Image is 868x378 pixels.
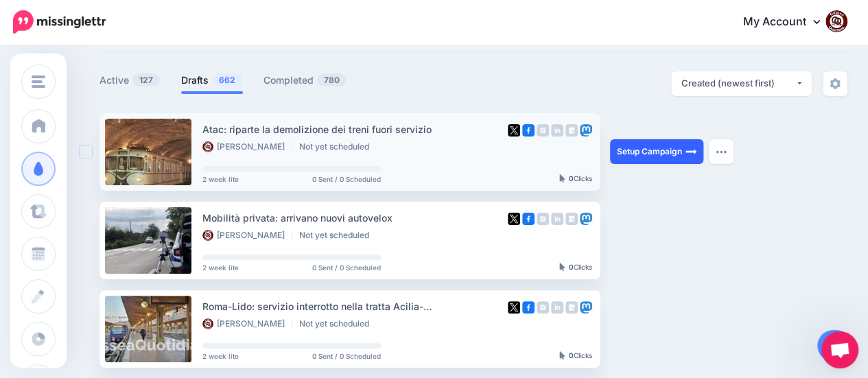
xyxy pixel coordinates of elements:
[202,141,292,152] li: [PERSON_NAME]
[681,77,795,90] div: Created (newest first)
[580,213,592,225] img: mastodon-square.png
[132,73,160,86] span: 127
[551,124,563,137] img: linkedin-grey-square.png
[508,124,520,137] img: twitter-square.png
[580,124,592,137] img: mastodon-square.png
[729,5,847,39] a: My Account
[716,150,727,154] img: dots.png
[312,176,381,182] span: 0 Sent / 0 Scheduled
[559,352,592,360] div: Clicks
[522,213,535,225] img: facebook-square.png
[610,139,703,164] a: Setup Campaign
[522,124,535,137] img: facebook-square.png
[685,146,696,157] img: arrow-long-right-white.png
[569,174,574,182] b: 0
[202,318,292,329] li: [PERSON_NAME]
[317,73,347,86] span: 780
[830,78,841,89] img: settings-grey.png
[551,301,563,314] img: linkedin-grey-square.png
[202,176,239,182] span: 2 week lite
[559,175,592,183] div: Clicks
[569,351,574,359] b: 0
[565,124,578,137] img: google_business-grey-square.png
[565,213,578,225] img: google_business-grey-square.png
[202,264,239,271] span: 2 week lite
[299,230,376,241] li: Not yet scheduled
[13,10,106,34] img: Missinglettr
[559,263,565,271] img: pointer-grey-darker.png
[565,301,578,314] img: google_business-grey-square.png
[559,351,565,359] img: pointer-grey-darker.png
[671,71,812,96] button: Created (newest first)
[202,210,503,226] div: Mobilità privata: arrivano nuovi autovelox
[212,73,242,86] span: 662
[263,72,347,88] a: Completed780
[202,353,239,359] span: 2 week lite
[537,213,549,225] img: instagram-grey-square.png
[551,213,563,225] img: linkedin-grey-square.png
[181,72,243,88] a: Drafts662
[32,75,45,88] img: menu.png
[202,298,503,314] div: Roma-Lido: servizio interrotto nella tratta Acilia-[GEOGRAPHIC_DATA]
[537,301,549,314] img: instagram-grey-square.png
[202,230,292,241] li: [PERSON_NAME]
[99,72,161,88] a: Active127
[537,124,549,137] img: instagram-grey-square.png
[299,318,376,329] li: Not yet scheduled
[580,301,592,314] img: mastodon-square.png
[559,263,592,272] div: Clicks
[508,213,520,225] img: twitter-square.png
[559,174,565,182] img: pointer-grey-darker.png
[508,301,520,314] img: twitter-square.png
[569,263,574,271] b: 0
[312,353,381,359] span: 0 Sent / 0 Scheduled
[821,331,858,368] div: Aprire la chat
[522,301,535,314] img: facebook-square.png
[299,141,376,152] li: Not yet scheduled
[312,264,381,271] span: 0 Sent / 0 Scheduled
[202,121,503,137] div: Atac: riparte la demolizione dei treni fuori servizio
